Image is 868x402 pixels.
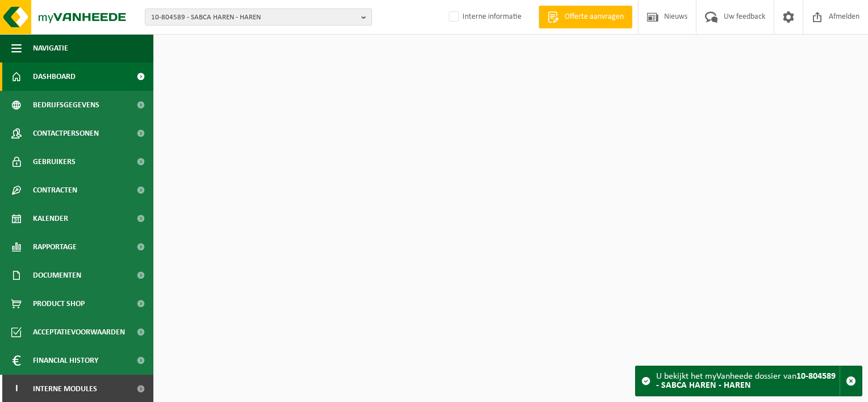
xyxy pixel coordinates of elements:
span: Dashboard [33,62,76,91]
span: Financial History [33,346,98,375]
span: Product Shop [33,290,85,318]
strong: 10-804589 - SABCA HAREN - HAREN [656,372,836,390]
span: Offerte aanvragen [562,11,627,23]
span: Acceptatievoorwaarden [33,318,125,346]
a: Offerte aanvragen [539,6,632,28]
span: Navigatie [33,34,68,62]
div: U bekijkt het myVanheede dossier van [656,366,840,396]
label: Interne informatie [446,9,521,26]
button: 10-804589 - SABCA HAREN - HAREN [145,9,372,26]
span: Kalender [33,204,68,233]
span: Contactpersonen [33,119,99,148]
span: Contracten [33,176,77,204]
span: Rapportage [33,233,77,261]
span: Bedrijfsgegevens [33,91,99,119]
span: 10-804589 - SABCA HAREN - HAREN [151,9,357,26]
span: Documenten [33,261,81,290]
span: Gebruikers [33,148,76,176]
